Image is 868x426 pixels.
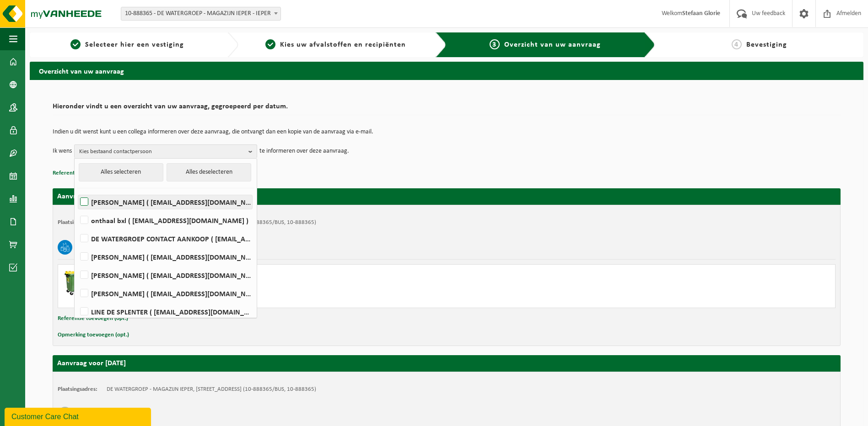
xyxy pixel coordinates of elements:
[53,129,841,135] p: Indien u dit wenst kunt u een collega informeren over deze aanvraag, die ontvangt dan een kopie v...
[78,305,252,319] label: LINE DE SPLENTER ( [EMAIL_ADDRESS][DOMAIN_NAME] )
[167,163,251,181] button: Alles deselecteren
[58,386,97,392] strong: Plaatsingsadres:
[58,313,128,325] button: Referentie toevoegen (opt.)
[746,41,787,48] span: Bevestiging
[79,163,163,181] button: Alles selecteren
[504,41,601,48] span: Overzicht van uw aanvraag
[70,39,81,49] span: 1
[79,145,245,159] span: Kies bestaand contactpersoon
[99,284,483,291] div: Ledigen
[78,232,252,245] label: DE WATERGROEP CONTACT AANKOOP ( [EMAIL_ADDRESS][DOMAIN_NAME] )
[243,39,429,50] a: 2Kies uw afvalstoffen en recipiënten
[490,39,500,49] span: 3
[259,144,349,158] p: te informeren over deze aanvraag.
[53,103,841,115] h2: Hieronder vindt u een overzicht van uw aanvraag, gegroepeerd per datum.
[99,296,483,303] div: Aantal: 1
[57,360,126,367] strong: Aanvraag voor [DATE]
[85,41,184,48] span: Selecteer hier een vestiging
[121,7,280,20] span: 10-888365 - DE WATERGROEP - MAGAZIJN IEPER - IEPER
[682,10,720,17] strong: Stefaan Glorie
[58,329,129,341] button: Opmerking toevoegen (opt.)
[265,39,275,49] span: 2
[53,167,123,179] button: Referentie toevoegen (opt.)
[280,41,406,48] span: Kies uw afvalstoffen en recipiënten
[78,195,252,209] label: [PERSON_NAME] ( [EMAIL_ADDRESS][DOMAIN_NAME] )
[5,406,153,426] iframe: chat widget
[53,144,72,158] p: Ik wens
[121,7,281,21] span: 10-888365 - DE WATERGROEP - MAGAZIJN IEPER - IEPER
[78,250,252,264] label: [PERSON_NAME] ( [EMAIL_ADDRESS][DOMAIN_NAME] )
[74,144,257,158] button: Kies bestaand contactpersoon
[63,269,90,297] img: WB-0770-HPE-GN-51.png
[732,39,742,49] span: 4
[78,213,252,227] label: onthaal bxl ( [EMAIL_ADDRESS][DOMAIN_NAME] )
[78,268,252,282] label: [PERSON_NAME] ( [EMAIL_ADDRESS][DOMAIN_NAME] )
[58,219,97,225] strong: Plaatsingsadres:
[30,62,863,80] h2: Overzicht van uw aanvraag
[78,287,252,300] label: [PERSON_NAME] ( [EMAIL_ADDRESS][DOMAIN_NAME] )
[107,386,316,393] td: DE WATERGROEP - MAGAZIJN IEPER, [STREET_ADDRESS] (10-888365/BUS, 10-888365)
[57,193,126,200] strong: Aanvraag voor [DATE]
[34,39,220,50] a: 1Selecteer hier een vestiging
